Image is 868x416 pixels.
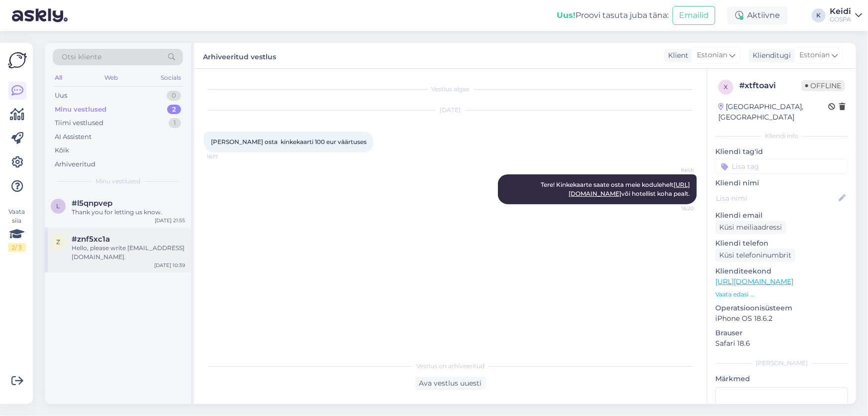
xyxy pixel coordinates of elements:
[812,8,826,22] div: K
[155,217,185,224] div: [DATE] 21:55
[72,199,112,208] span: #l5qnpvep
[103,71,120,84] div: Web
[673,6,715,25] button: Emailid
[739,80,801,92] div: # xtftoavi
[55,132,92,142] div: AI Assistent
[53,71,64,84] div: All
[72,235,110,244] span: #znf5xc1a
[715,266,848,277] p: Klienditeekond
[57,202,60,210] span: l
[8,51,27,70] img: Askly Logo
[715,313,848,324] p: iPhone OS 18.6.2
[416,362,484,371] span: Vestlus on arhiveeritud
[664,50,688,61] div: Klient
[204,106,697,115] div: [DATE]
[715,249,795,262] div: Küsi telefoninumbrit
[169,118,181,128] div: 1
[211,138,367,145] span: [PERSON_NAME] osta kinkekaarti 100 eur väärtuses
[715,277,793,286] a: [URL][DOMAIN_NAME]
[415,377,486,390] div: Ava vestlus uuesti
[55,105,106,115] div: Minu vestlused
[55,91,67,101] div: Uus
[715,328,848,338] p: Brauser
[749,50,791,61] div: Klienditugi
[541,181,690,197] span: Tere! Kinkekaarte saate osta meie kodulehelt või hotellist koha pealt.
[715,338,848,349] p: Safari 18.6
[8,243,26,252] div: 2 / 3
[715,159,848,174] input: Lisa tag
[724,83,728,91] span: x
[715,290,848,299] p: Vaata edasi ...
[55,118,103,128] div: Tiimi vestlused
[72,244,185,262] div: Hello, please write [EMAIL_ADDRESS][DOMAIN_NAME].
[801,80,845,91] span: Offline
[56,238,60,246] span: z
[830,15,851,23] div: GOSPA
[8,207,26,252] div: Vaata siia
[715,210,848,221] p: Kliendi email
[55,159,96,169] div: Arhiveeritud
[154,262,185,269] div: [DATE] 10:39
[167,105,181,115] div: 2
[715,359,848,368] div: [PERSON_NAME]
[715,178,848,188] p: Kliendi nimi
[557,10,576,20] b: Uus!
[204,85,697,94] div: Vestlus algas
[96,177,140,186] span: Minu vestlused
[167,91,181,101] div: 0
[718,102,828,123] div: [GEOGRAPHIC_DATA], [GEOGRAPHIC_DATA]
[715,132,848,140] div: Kliendi info
[727,6,788,24] div: Aktiivne
[715,374,848,384] p: Märkmed
[830,7,862,23] a: KeidiGOSPA
[715,221,786,234] div: Küsi meiliaadressi
[715,146,848,157] p: Kliendi tag'id
[72,208,185,217] div: Thank you for letting us know.
[830,7,851,15] div: Keidi
[207,153,244,160] span: 16:17
[55,145,69,155] div: Kõik
[159,71,183,84] div: Socials
[716,193,837,204] input: Lisa nimi
[799,50,830,61] span: Estonian
[715,238,848,249] p: Kliendi telefon
[715,303,848,313] p: Operatsioonisüsteem
[657,205,694,212] span: 16:20
[557,9,669,21] div: Proovi tasuta juba täna:
[657,166,694,174] span: Keidi
[203,49,276,62] label: Arhiveeritud vestlus
[62,52,101,62] span: Otsi kliente
[697,50,727,61] span: Estonian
